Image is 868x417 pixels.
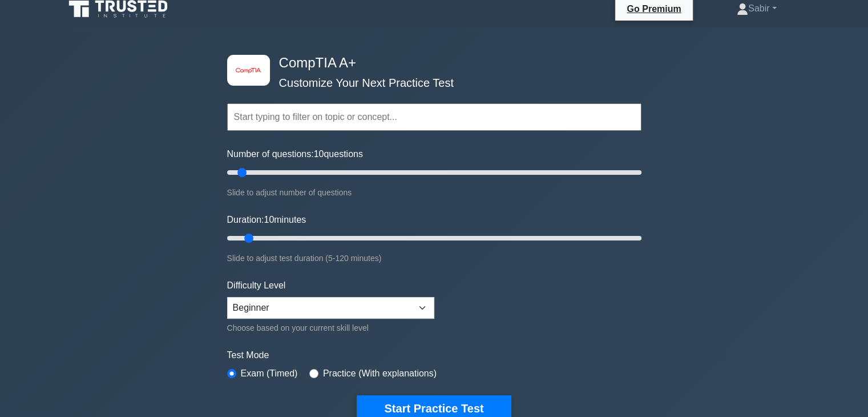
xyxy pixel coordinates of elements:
[274,55,586,71] h4: CompTIA A+
[314,149,324,159] span: 10
[227,103,641,131] input: Start typing to filter on topic or concept...
[227,147,363,161] label: Number of questions: questions
[620,2,688,16] a: Go Premium
[227,321,434,335] div: Choose based on your current skill level
[323,367,437,380] label: Practice (With explanations)
[241,367,298,380] label: Exam (Timed)
[227,213,306,227] label: Duration: minutes
[227,251,641,265] div: Slide to adjust test duration (5-120 minutes)
[227,186,641,199] div: Slide to adjust number of questions
[227,279,286,292] label: Difficulty Level
[227,348,641,362] label: Test Mode
[264,215,274,224] span: 10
